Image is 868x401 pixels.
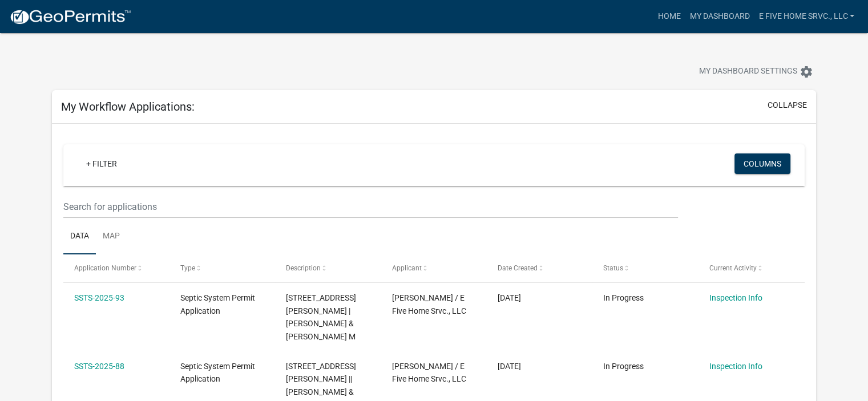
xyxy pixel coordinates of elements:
[498,293,521,302] span: 09/02/2025
[74,362,124,371] a: SSTS-2025-88
[603,362,644,371] span: In Progress
[275,254,381,282] datatable-header-cell: Description
[685,6,754,27] a: My Dashboard
[96,218,127,255] a: Map
[498,362,521,371] span: 08/19/2025
[592,254,698,282] datatable-header-cell: Status
[653,6,685,27] a: Home
[734,153,790,174] button: Columns
[63,195,678,218] input: Search for applications
[286,293,356,341] span: 6004 BROWN RD | NETT, EARL K & SHERIDA M
[603,293,644,302] span: In Progress
[63,218,96,255] a: Data
[392,264,422,272] span: Applicant
[699,254,804,282] datatable-header-cell: Current Activity
[699,65,797,79] span: My Dashboard Settings
[768,99,807,111] button: collapse
[180,362,255,384] span: Septic System Permit Application
[709,362,762,371] a: Inspection Info
[381,254,486,282] datatable-header-cell: Applicant
[180,293,255,315] span: Septic System Permit Application
[603,264,623,272] span: Status
[392,362,466,384] span: Shawn R Eckerman / E Five Home Srvc., LLC
[63,254,169,282] datatable-header-cell: Application Number
[74,264,136,272] span: Application Number
[286,264,321,272] span: Description
[690,60,822,83] button: My Dashboard Settingssettings
[498,264,538,272] span: Date Created
[169,254,274,282] datatable-header-cell: Type
[754,6,859,27] a: E Five Home Srvc., LLC
[709,293,762,302] a: Inspection Info
[74,293,124,302] a: SSTS-2025-93
[392,293,466,315] span: Shawn R Eckerman / E Five Home Srvc., LLC
[487,254,592,282] datatable-header-cell: Date Created
[709,264,757,272] span: Current Activity
[800,65,813,79] i: settings
[61,100,195,114] h5: My Workflow Applications:
[77,153,126,174] a: + Filter
[180,264,195,272] span: Type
